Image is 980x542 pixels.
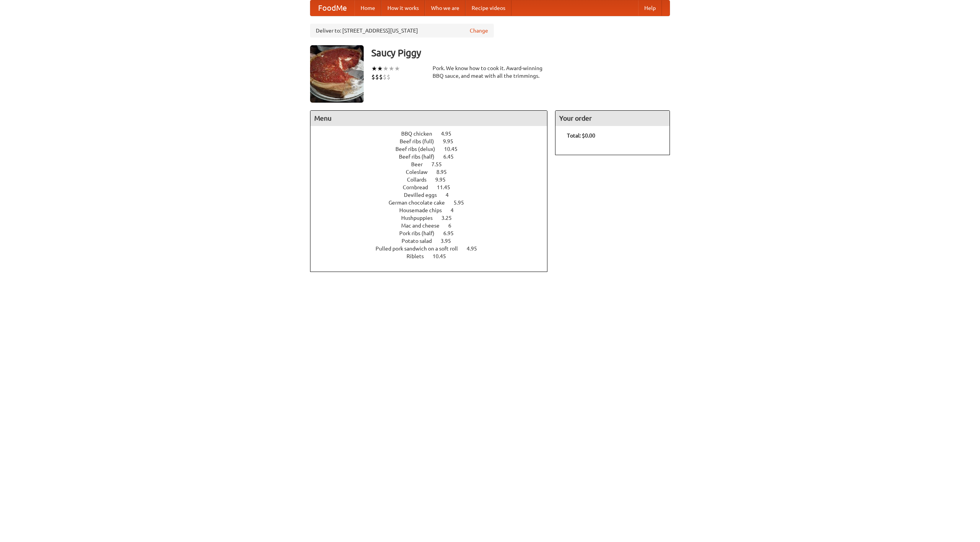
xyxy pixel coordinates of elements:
h4: Menu [310,111,547,126]
div: Deliver to: [STREET_ADDRESS][US_STATE] [310,24,494,38]
span: Riblets [407,253,431,259]
a: Change [470,27,488,34]
a: Help [638,0,662,16]
span: Cornbread [403,184,436,190]
a: Collards 9.95 [407,177,460,183]
span: 8.95 [436,169,454,175]
a: Home [354,0,381,16]
li: $ [371,73,375,81]
span: Potato salad [402,238,439,244]
li: ★ [377,64,383,73]
a: Coleslaw 8.95 [406,169,461,175]
span: Beer [411,161,430,167]
a: Hushpuppies 3.25 [401,215,466,221]
a: Who we are [425,0,465,16]
span: Coleslaw [406,169,435,175]
span: 4 [451,207,461,213]
a: Pork ribs (half) 6.95 [399,230,468,236]
li: $ [379,73,383,81]
span: 10.45 [444,146,465,152]
span: 9.95 [443,138,461,144]
span: 4.95 [441,131,459,137]
a: BBQ chicken 4.95 [401,131,465,137]
li: ★ [394,64,400,73]
span: Housemade chips [399,207,449,213]
span: Beef ribs (full) [400,138,442,144]
span: 3.25 [441,215,459,221]
a: Riblets 10.45 [407,253,460,259]
span: Hushpuppies [401,215,440,221]
span: 9.95 [435,177,453,183]
span: 3.95 [441,238,459,244]
li: $ [375,73,379,81]
span: Mac and cheese [401,223,447,229]
span: 4 [446,192,456,198]
a: Beef ribs (full) 9.95 [400,138,467,144]
a: Beer 7.55 [411,161,456,167]
a: Beef ribs (delux) 10.45 [395,146,472,152]
span: 11.45 [437,184,458,190]
span: Devilled eggs [404,192,444,198]
a: German chocolate cake 5.95 [389,200,478,206]
span: 7.55 [431,161,449,167]
span: Beef ribs (delux) [395,146,443,152]
span: Pulled pork sandwich on a soft roll [376,246,465,252]
span: Pork ribs (half) [399,230,442,236]
a: Housemade chips 4 [399,207,468,213]
h4: Your order [555,111,670,126]
li: ★ [383,64,389,73]
a: Potato salad 3.95 [402,238,465,244]
a: Devilled eggs 4 [404,192,463,198]
a: FoodMe [310,0,354,16]
img: angular.jpg [310,45,364,103]
span: Collards [407,177,434,183]
span: 4.95 [467,246,485,252]
a: Mac and cheese 6 [401,223,465,229]
li: ★ [371,64,377,73]
span: Beef ribs (half) [399,154,442,160]
span: BBQ chicken [401,131,440,137]
span: German chocolate cake [389,200,452,206]
a: Recipe videos [465,0,511,16]
a: How it works [381,0,425,16]
span: 5.95 [454,200,472,206]
span: 6.95 [443,230,461,236]
div: Pork. We know how to cook it. Award-winning BBQ sauce, and meat with all the trimmings. [433,64,547,80]
b: Total: $0.00 [567,133,595,139]
a: Beef ribs (half) 6.45 [399,154,468,160]
li: ★ [389,64,394,73]
span: 10.45 [433,253,454,259]
h3: Saucy Piggy [371,45,670,61]
span: 6.45 [443,154,461,160]
li: $ [387,73,390,81]
span: 6 [448,223,459,229]
li: $ [383,73,387,81]
a: Cornbread 11.45 [403,184,464,190]
a: Pulled pork sandwich on a soft roll 4.95 [376,246,491,252]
